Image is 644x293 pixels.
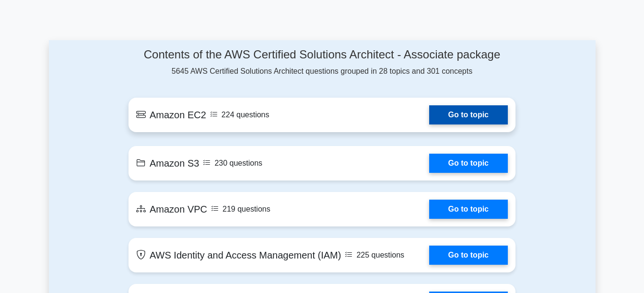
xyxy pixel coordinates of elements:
[129,48,515,62] h4: Contents of the AWS Certified Solutions Architect - Associate package
[429,105,508,124] a: Go to topic
[429,200,508,219] a: Go to topic
[429,154,508,173] a: Go to topic
[129,48,515,77] div: 5645 AWS Certified Solutions Architect questions grouped in 28 topics and 301 concepts
[429,246,508,265] a: Go to topic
